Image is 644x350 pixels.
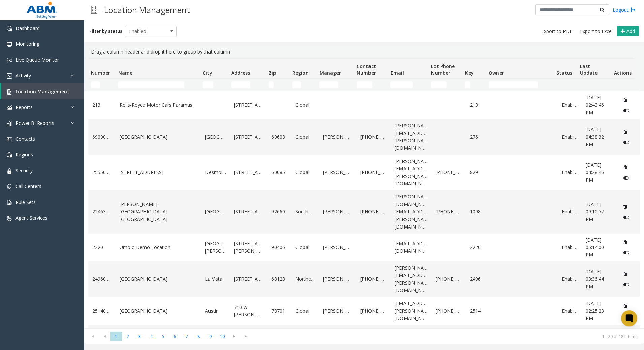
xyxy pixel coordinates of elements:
[431,81,447,88] input: Lot Phone Number Filter
[620,201,631,212] button: Delete
[91,81,100,88] input: Number Filter
[323,307,353,315] a: [PERSON_NAME]
[395,300,428,322] a: [EMAIL_ADDRESS][PERSON_NAME][DOMAIN_NAME]
[620,137,633,148] button: Disable
[462,79,486,91] td: Key Filter
[395,193,428,231] a: [PERSON_NAME][DOMAIN_NAME][EMAIL_ADDRESS][PERSON_NAME][DOMAIN_NAME]
[586,268,612,290] a: [DATE] 03:36:44 PM
[92,244,111,251] a: 2220
[241,334,250,339] span: Go to the last page
[620,247,633,258] button: Disable
[562,169,578,176] a: Enabled
[562,307,578,315] a: Enabled
[360,169,386,176] a: [PHONE_NUMBER]
[317,79,354,91] td: Manager Filter
[234,101,264,109] a: [STREET_ADDRESS]
[120,169,197,176] a: [STREET_ADDRESS]
[234,240,264,255] a: [STREET_ADDRESS][PERSON_NAME]
[234,208,264,215] a: [STREET_ADDRESS]
[626,28,635,34] span: Add
[118,81,184,88] input: Name Filter
[15,183,41,189] span: Call Centers
[436,307,461,315] a: [PHONE_NUMBER]
[7,26,12,31] img: 'icon'
[323,208,353,215] a: [PERSON_NAME]
[193,332,204,341] span: Page 8
[586,126,604,147] span: [DATE] 04:38:32 PM
[84,58,644,328] div: Data table
[431,63,455,76] span: Lot Phone Number
[146,332,157,341] span: Page 4
[580,28,613,35] span: Export to Excel
[541,28,572,35] span: Export to PDF
[205,133,226,141] a: [GEOGRAPHIC_DATA]
[620,311,633,322] button: Disable
[88,45,640,58] div: Drag a column header and drop it here to group by that column
[620,237,631,248] button: Delete
[15,199,36,205] span: Rule Sets
[562,133,578,141] a: Enabled
[292,70,309,76] span: Region
[271,275,287,283] a: 68128
[271,208,287,215] a: 92660
[91,2,97,18] img: pageIcon
[360,275,386,283] a: [PHONE_NUMBER]
[395,264,428,294] a: [PERSON_NAME][EMAIL_ADDRESS][PERSON_NAME][DOMAIN_NAME]
[620,95,631,105] button: Delete
[205,169,226,176] a: Desmoines
[586,162,604,183] span: [DATE] 04:28:46 PM
[256,334,637,339] kendo-pager-info: 1 - 20 of 182 items
[465,70,474,76] span: Key
[89,28,122,34] label: Filter by status
[295,307,315,315] a: Global
[630,6,636,13] img: logout
[354,79,388,91] td: Contact Number Filter
[577,79,611,91] td: Last Update Filter
[110,332,122,341] span: Page 1
[200,79,229,91] td: City Filter
[231,70,250,76] span: Address
[586,201,604,222] span: [DATE] 09:10:57 PM
[7,58,12,63] img: 'icon'
[620,212,633,222] button: Disable
[428,79,462,91] td: Lot Phone Number Filter
[181,332,193,341] span: Page 7
[92,169,111,176] a: 25550063
[395,122,428,152] a: [PERSON_NAME][EMAIL_ADDRESS][PERSON_NAME][DOMAIN_NAME]
[203,70,212,76] span: City
[436,169,461,176] a: [PHONE_NUMBER]
[234,169,264,176] a: [STREET_ADDRESS]
[320,70,341,76] span: Manager
[611,59,635,79] th: Actions
[295,244,315,251] a: Global
[613,6,636,13] a: Logout
[269,81,274,88] input: Zip Filter
[586,201,612,223] a: [DATE] 09:10:57 PM
[465,81,470,88] input: Key Filter
[234,304,264,319] a: 710 w [PERSON_NAME]
[92,133,111,141] a: 69000276
[7,89,12,95] img: 'icon'
[620,127,631,137] button: Delete
[620,105,633,116] button: Disable
[295,133,315,141] a: Global
[390,81,413,88] input: Email Filter
[7,216,12,221] img: 'icon'
[562,101,578,109] a: Enabled
[323,244,353,251] a: [PERSON_NAME]
[611,79,635,91] td: Actions Filter
[388,79,428,91] td: Email Filter
[271,169,287,176] a: 60085
[586,161,612,184] a: [DATE] 04:28:46 PM
[271,307,287,315] a: 78701
[91,70,110,76] span: Number
[205,307,226,315] a: Austin
[120,201,197,223] a: [PERSON_NAME][GEOGRAPHIC_DATA] [GEOGRAPHIC_DATA]
[323,133,353,141] a: [PERSON_NAME]
[470,169,486,176] a: 829
[290,79,317,91] td: Region Filter
[7,168,12,174] img: 'icon'
[240,331,252,341] span: Go to the last page
[7,152,12,158] img: 'icon'
[586,237,604,258] span: [DATE] 05:14:00 PM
